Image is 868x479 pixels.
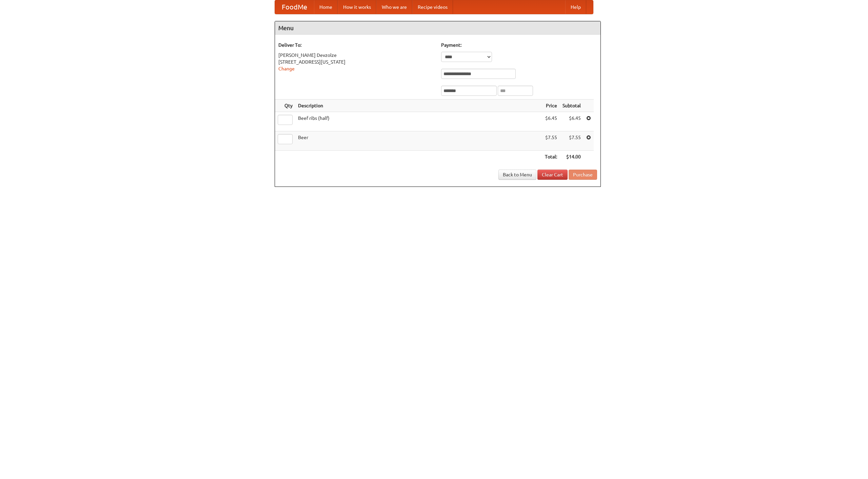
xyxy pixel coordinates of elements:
td: Beer [295,131,542,151]
a: How it works [338,0,376,14]
a: Who we are [376,0,412,14]
td: $6.45 [542,112,560,131]
div: [STREET_ADDRESS][US_STATE] [278,59,434,65]
h5: Deliver To: [278,42,434,48]
a: Back to Menu [498,170,536,180]
th: $14.00 [560,151,584,163]
a: Clear Cart [537,170,568,180]
th: Description [295,100,542,112]
h5: Payment: [441,42,597,48]
th: Total: [542,151,560,163]
td: $7.55 [560,131,584,151]
td: Beef ribs (half) [295,112,542,131]
h4: Menu [275,21,600,35]
th: Price [542,100,560,112]
th: Subtotal [560,100,584,112]
a: FoodMe [275,0,314,14]
a: Home [314,0,338,14]
a: Change [278,66,295,71]
a: Help [565,0,586,14]
td: $7.55 [542,131,560,151]
div: [PERSON_NAME] Devzolze [278,52,434,59]
td: $6.45 [560,112,584,131]
button: Purchase [569,170,597,180]
th: Qty [275,100,295,112]
a: Recipe videos [412,0,453,14]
